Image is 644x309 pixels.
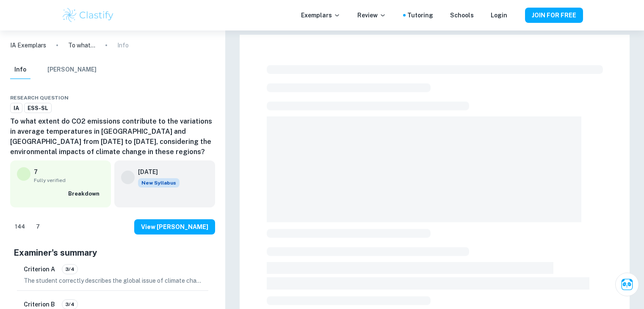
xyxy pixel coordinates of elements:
button: Ask Clai [615,273,639,296]
p: The student correctly describes the global issue of climate change and its local impacts in [GEOG... [24,276,202,285]
p: 7 [34,167,38,177]
div: Starting from the May 2026 session, the ESS IA requirements have changed. We created this exempla... [138,178,180,188]
div: Share [183,93,190,103]
a: Login [491,11,507,20]
span: 144 [10,223,30,231]
span: ESS-SL [25,104,51,113]
div: Like [10,220,30,234]
span: Research question [10,94,69,102]
div: Download [191,93,198,103]
div: Report issue [208,93,215,103]
div: Dislike [31,220,44,234]
a: Schools [450,11,474,20]
button: View [PERSON_NAME] [134,219,215,235]
button: Help and Feedback [514,13,518,17]
button: Breakdown [66,188,104,200]
p: To what extent do CO2 emissions contribute to the variations in average temperatures in [GEOGRAPH... [68,41,95,50]
h6: To what extent do CO2 emissions contribute to the variations in average temperatures in [GEOGRAPH... [10,116,215,157]
button: [PERSON_NAME] [47,61,97,79]
a: ESS-SL [24,103,52,113]
h6: Criterion A [24,265,55,274]
a: IA Exemplars [10,41,46,50]
h6: Criterion B [24,300,55,309]
a: IA [10,103,22,113]
a: Tutoring [407,11,433,20]
span: Fully verified [34,177,104,184]
h6: [DATE] [138,167,173,177]
span: IA [11,104,22,113]
h5: Examiner's summary [14,246,212,259]
span: 7 [31,223,44,231]
p: Exemplars [301,11,340,20]
p: Info [117,41,129,50]
button: Info [10,61,30,79]
p: Review [357,11,386,20]
span: New Syllabus [138,178,180,188]
div: Bookmark [200,93,207,103]
span: 3/4 [62,265,77,273]
button: JOIN FOR FREE [525,8,583,23]
span: 3/4 [62,301,77,308]
img: Clastify logo [61,7,115,24]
